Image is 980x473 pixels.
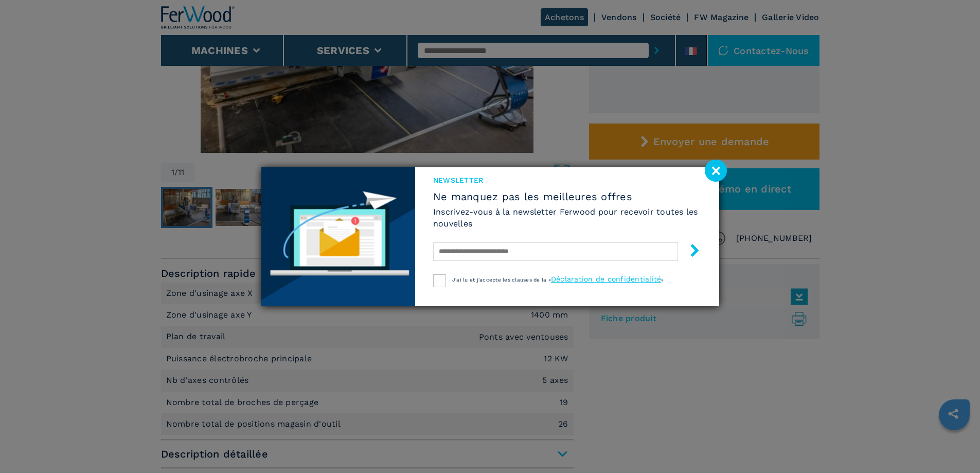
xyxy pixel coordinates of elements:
[551,275,662,283] a: Déclaration de confidentialité
[661,277,664,283] span: »
[433,190,701,203] span: Ne manquez pas les meilleures offres
[452,277,551,283] span: J'ai lu et j'accepte les clauses de la «
[433,175,701,185] span: Newsletter
[433,206,701,230] h6: Inscrivez-vous à la newsletter Ferwood pour recevoir toutes les nouvelles
[261,167,415,306] img: Newsletter image
[678,240,701,264] button: submit-button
